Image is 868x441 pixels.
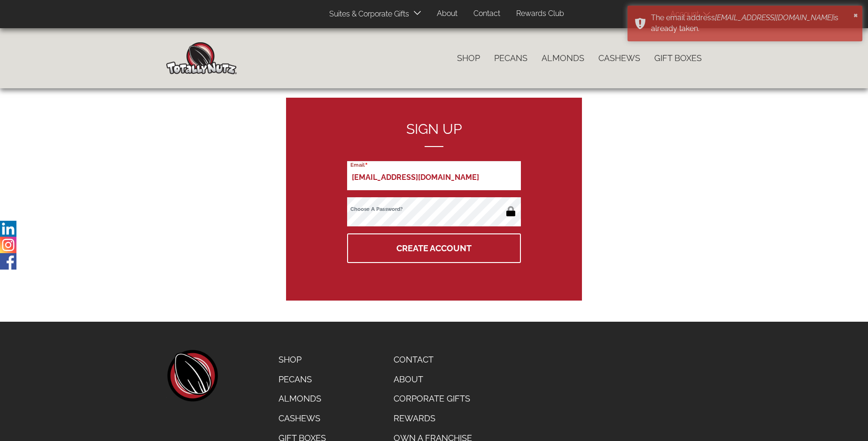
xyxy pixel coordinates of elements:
a: Almonds [271,389,333,409]
a: Almonds [535,48,591,68]
a: Shop [450,48,487,68]
a: Suites & Corporate Gifts [322,5,412,23]
a: About [430,5,465,23]
button: Create Account [347,233,521,263]
a: About [387,370,479,389]
a: Shop [271,350,333,370]
a: Contact [387,350,479,370]
a: home [166,350,218,402]
a: Contact [466,5,507,23]
a: Cashews [271,409,333,428]
a: Gift Boxes [647,48,709,68]
a: Rewards [387,409,479,428]
button: × [853,10,858,19]
a: Pecans [487,48,535,68]
a: Corporate Gifts [387,389,479,409]
input: Email [347,161,521,190]
a: Cashews [591,48,647,68]
a: Pecans [271,370,333,389]
a: Rewards Club [509,5,571,23]
em: [EMAIL_ADDRESS][DOMAIN_NAME] [715,13,833,22]
div: The email address is already taken. [651,13,851,34]
img: Home [166,42,237,74]
h2: Sign up [347,121,521,147]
